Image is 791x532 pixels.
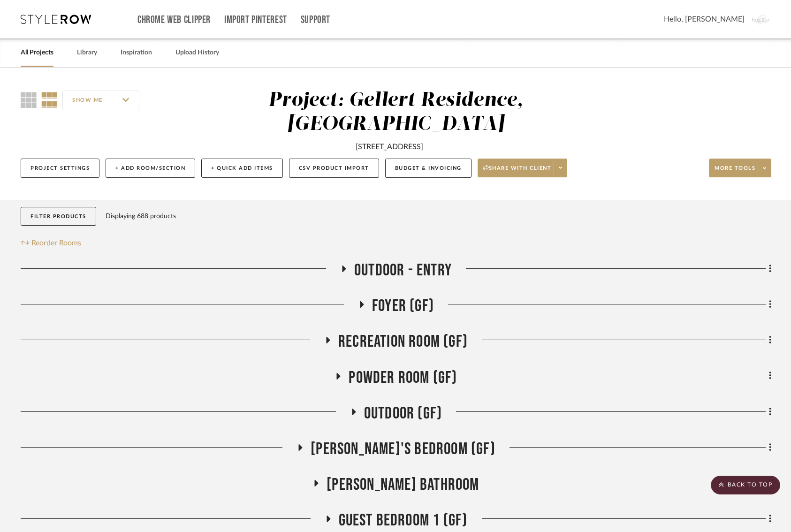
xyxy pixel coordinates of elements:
a: Library [77,46,97,59]
a: Support [301,16,330,24]
div: [STREET_ADDRESS] [356,141,423,152]
span: [PERSON_NAME]'s Bedroom (GF) [311,439,495,459]
button: Project Settings [21,159,99,178]
button: + Add Room/Section [106,159,195,178]
span: Outdoor - Entry [354,260,452,281]
a: Inspiration [121,46,152,59]
span: Powder Room (GF) [349,368,457,388]
button: Share with client [478,159,568,177]
a: Chrome Web Clipper [137,16,211,24]
span: [PERSON_NAME] Bathroom [327,475,479,495]
scroll-to-top-button: BACK TO TOP [711,476,780,494]
span: Guest Bedroom 1 (GF) [339,510,468,531]
img: avatar [752,9,771,29]
span: More tools [715,165,755,179]
a: All Projects [21,46,53,59]
button: More tools [709,159,771,177]
span: Foyer (GF) [372,296,434,316]
button: CSV Product Import [289,159,379,178]
span: Share with client [483,165,552,179]
span: Reorder Rooms [31,237,81,249]
span: Hello, [PERSON_NAME] [664,14,745,25]
button: Budget & Invoicing [385,159,472,178]
span: Recreation Room (GF) [338,332,468,352]
div: Project: Gellert Residence, [GEOGRAPHIC_DATA] [268,91,523,134]
button: Filter Products [21,207,96,226]
a: Import Pinterest [224,16,287,24]
button: Reorder Rooms [21,237,81,249]
a: Upload History [175,46,219,59]
div: Displaying 688 products [106,207,176,226]
span: Outdoor (GF) [364,403,442,424]
button: + Quick Add Items [201,159,283,178]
